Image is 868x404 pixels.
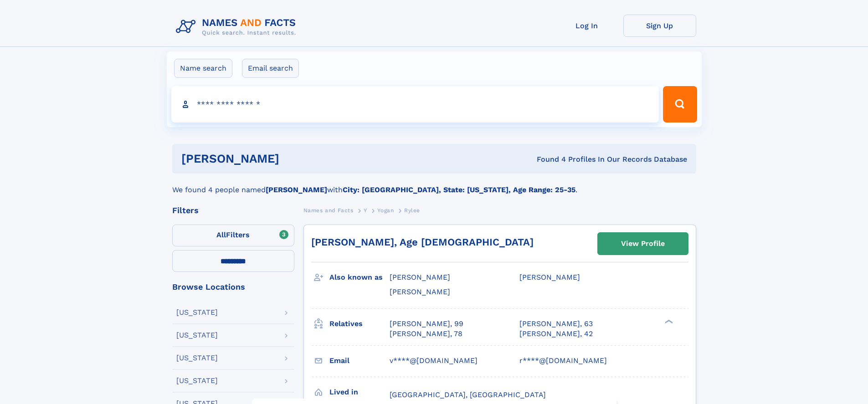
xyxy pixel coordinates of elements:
[216,230,226,239] span: All
[171,86,659,123] input: search input
[390,287,450,296] span: [PERSON_NAME]
[172,225,294,246] label: Filters
[519,319,593,329] a: [PERSON_NAME], 63
[176,354,218,362] div: [US_STATE]
[329,353,390,368] h3: Email
[519,329,593,339] a: [PERSON_NAME], 42
[181,153,408,164] h1: [PERSON_NAME]
[621,233,665,254] div: View Profile
[663,86,697,123] button: Search Button
[404,207,420,214] span: Rylee
[172,283,294,291] div: Browse Locations
[390,319,463,329] a: [PERSON_NAME], 99
[303,205,354,216] a: Names and Facts
[550,15,623,37] a: Log In
[519,273,580,281] span: [PERSON_NAME]
[390,390,546,399] span: [GEOGRAPHIC_DATA], [GEOGRAPHIC_DATA]
[174,59,232,78] label: Name search
[364,207,367,214] span: Y
[377,207,394,214] span: Yogan
[172,206,294,215] div: Filters
[408,154,687,164] div: Found 4 Profiles In Our Records Database
[242,59,299,78] label: Email search
[623,15,696,37] a: Sign Up
[172,15,303,39] img: Logo Names and Facts
[172,174,696,195] div: We found 4 people named with .
[176,332,218,339] div: [US_STATE]
[329,270,390,285] h3: Also known as
[598,233,688,255] a: View Profile
[390,273,450,281] span: [PERSON_NAME]
[663,318,673,324] div: ❯
[364,205,367,216] a: Y
[329,316,390,332] h3: Relatives
[343,185,575,194] b: City: [GEOGRAPHIC_DATA], State: [US_STATE], Age Range: 25-35
[311,236,534,248] a: [PERSON_NAME], Age [DEMOGRAPHIC_DATA]
[176,309,218,316] div: [US_STATE]
[390,329,462,339] a: [PERSON_NAME], 78
[176,377,218,384] div: [US_STATE]
[329,384,390,400] h3: Lived in
[377,205,394,216] a: Yogan
[266,185,327,194] b: [PERSON_NAME]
